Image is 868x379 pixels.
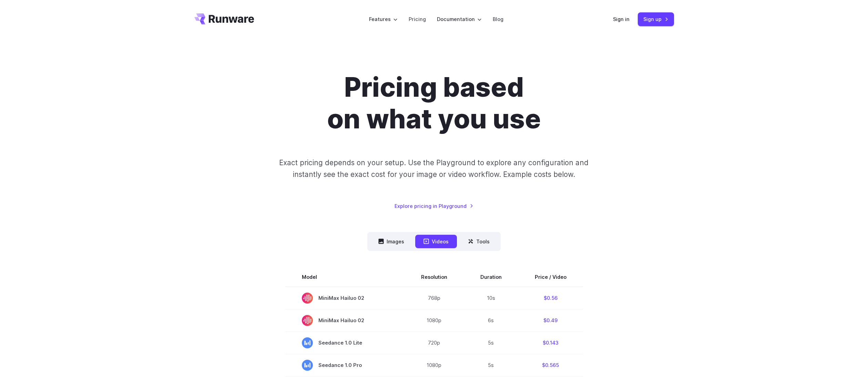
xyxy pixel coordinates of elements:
[302,293,388,304] span: MiniMax Hailuo 02
[518,267,583,287] th: Price / Video
[370,235,412,248] button: Images
[638,12,674,26] a: Sign up
[464,267,518,287] th: Duration
[409,15,426,23] a: Pricing
[460,235,498,248] button: Tools
[518,354,583,376] td: $0.565
[405,267,464,287] th: Resolution
[369,15,398,23] label: Features
[302,315,388,326] span: MiniMax Hailuo 02
[395,202,473,210] a: Explore pricing in Playground
[437,15,482,23] label: Documentation
[302,337,388,348] span: Seedance 1.0 Lite
[302,360,388,371] span: Seedance 1.0 Pro
[405,331,464,354] td: 720p
[518,309,583,331] td: $0.49
[518,331,583,354] td: $0.143
[464,354,518,376] td: 5s
[493,15,503,23] a: Blog
[464,331,518,354] td: 5s
[415,235,457,248] button: Videos
[405,309,464,331] td: 1080p
[266,157,602,180] p: Exact pricing depends on your setup. Use the Playground to explore any configuration and instantl...
[464,287,518,309] td: 10s
[464,309,518,331] td: 6s
[194,13,254,24] a: Go to /
[518,287,583,309] td: $0.56
[285,267,405,287] th: Model
[242,72,626,135] h1: Pricing based on what you use
[405,287,464,309] td: 768p
[613,15,630,23] a: Sign in
[405,354,464,376] td: 1080p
